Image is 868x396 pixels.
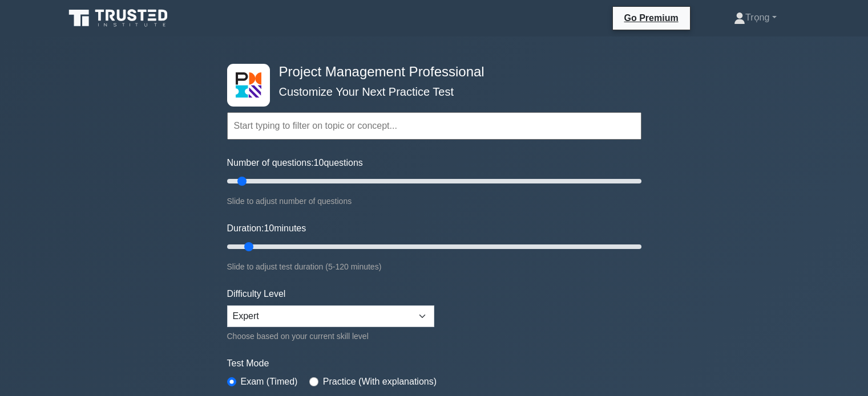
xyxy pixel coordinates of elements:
[617,11,685,25] a: Go Premium
[706,6,804,29] a: Trọng
[314,158,324,168] span: 10
[227,329,434,343] div: Choose based on your current skill level
[264,223,274,233] span: 10
[227,156,363,170] label: Number of questions: questions
[227,357,641,370] label: Test Mode
[323,375,437,389] label: Practice (With explanations)
[227,287,286,301] label: Difficulty Level
[227,194,641,208] div: Slide to adjust number of questions
[227,222,306,235] label: Duration: minutes
[274,64,586,80] h4: Project Management Professional
[241,375,298,389] label: Exam (Timed)
[227,260,641,273] div: Slide to adjust test duration (5-120 minutes)
[227,112,641,140] input: Start typing to filter on topic or concept...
